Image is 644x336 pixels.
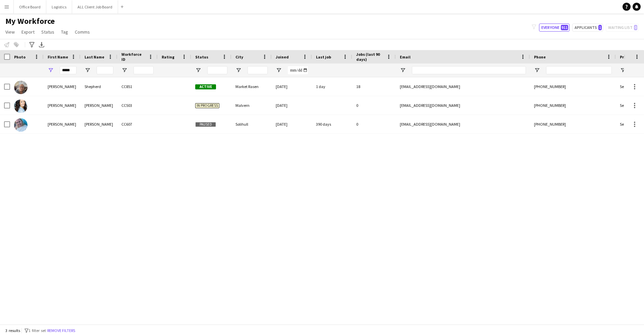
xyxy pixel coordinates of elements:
div: [PERSON_NAME] [80,96,117,115]
input: Email Filter Input [412,66,526,74]
input: Phone Filter Input [546,66,612,74]
span: 1 [598,25,602,30]
div: [PERSON_NAME] [80,115,117,133]
span: Status [195,54,208,59]
div: [EMAIL_ADDRESS][DOMAIN_NAME] [396,115,530,133]
button: Open Filter Menu [400,67,406,73]
span: Active [195,84,216,89]
button: Open Filter Menu [85,67,91,73]
span: Email [400,54,411,59]
button: Open Filter Menu [121,67,127,73]
input: First Name Filter Input [60,66,76,74]
span: First Name [48,54,68,59]
button: Everyone911 [539,24,570,32]
button: Office Board [14,0,46,13]
div: 390 days [312,115,352,133]
span: Photo [14,54,25,59]
button: Logistics [46,0,72,13]
div: Shepherd [80,77,117,96]
span: 911 [561,25,568,30]
a: Comms [72,28,93,36]
img: Carol Somers [14,99,28,113]
span: Jobs (last 90 days) [356,52,384,62]
span: Tag [61,29,68,35]
span: View [5,29,15,35]
span: 1 filter set [29,328,46,333]
span: Status [41,29,54,35]
a: Status [39,28,57,36]
span: My Workforce [5,16,55,26]
img: Caroline Foster [14,118,28,132]
input: Status Filter Input [207,66,227,74]
div: 18 [352,77,396,96]
button: Open Filter Menu [276,67,282,73]
input: Last Name Filter Input [97,66,113,74]
a: Tag [58,28,71,36]
div: [EMAIL_ADDRESS][DOMAIN_NAME] [396,96,530,115]
div: [PHONE_NUMBER] [530,96,616,115]
div: Malvern [231,96,272,115]
span: Joined [276,54,289,59]
span: City [235,54,243,59]
button: ALL Client Job Board [72,0,118,13]
input: Joined Filter Input [288,66,308,74]
div: [PHONE_NUMBER] [530,115,616,133]
span: Export [21,29,35,35]
button: Open Filter Menu [235,67,241,73]
div: [EMAIL_ADDRESS][DOMAIN_NAME] [396,77,530,96]
div: 0 [352,115,396,133]
div: 1 day [312,77,352,96]
button: Open Filter Menu [195,67,201,73]
span: Paused [195,122,216,127]
div: [PERSON_NAME] [44,96,80,115]
a: View [3,28,17,36]
a: Export [19,28,37,36]
div: CC851 [117,77,158,96]
input: Workforce ID Filter Input [133,66,154,74]
div: Market Rasen [231,77,272,96]
span: Last job [316,54,331,59]
div: Solihull [231,115,272,133]
div: [DATE] [272,77,312,96]
button: Applicants1 [572,24,603,32]
div: CC607 [117,115,158,133]
button: Open Filter Menu [620,67,626,73]
input: City Filter Input [248,66,268,74]
span: Comms [75,29,90,35]
div: [PERSON_NAME] [44,77,80,96]
span: Profile [620,54,633,59]
img: Carol Shepherd [14,81,28,94]
app-action-btn: Export XLSX [38,41,46,49]
button: Open Filter Menu [534,67,540,73]
div: [PERSON_NAME] [44,115,80,133]
button: Open Filter Menu [48,67,54,73]
div: [DATE] [272,115,312,133]
span: Phone [534,54,546,59]
div: [PHONE_NUMBER] [530,77,616,96]
span: In progress [195,103,219,108]
span: Rating [162,54,174,59]
div: 0 [352,96,396,115]
div: CC503 [117,96,158,115]
button: Remove filters [46,327,76,334]
span: Workforce ID [121,52,146,62]
span: Last Name [85,54,104,59]
app-action-btn: Advanced filters [28,41,36,49]
div: [DATE] [272,96,312,115]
